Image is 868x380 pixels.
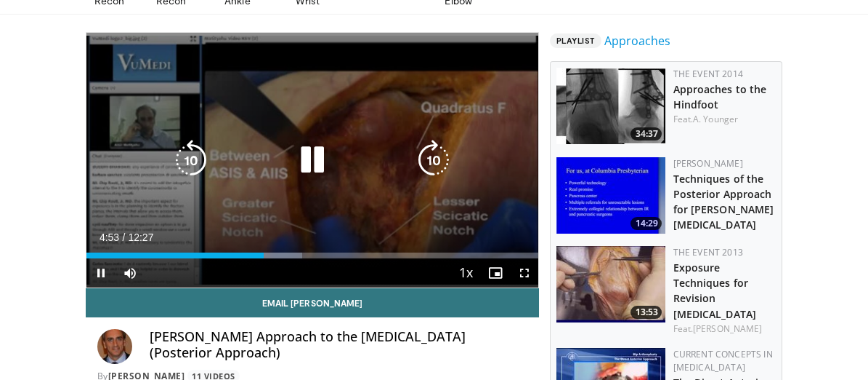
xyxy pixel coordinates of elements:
[630,127,662,140] span: 34:37
[673,82,766,111] a: Approaches to the Hindfoot
[556,68,665,144] a: 34:37
[86,258,115,288] button: Pause
[556,68,665,144] img: J9XehesEoQgsycYX4xMDoxOmtxOwKG7D.150x105_q85_crop-smart_upscale.jpg
[673,261,755,320] a: Exposure Techniques for Revision [MEDICAL_DATA]
[86,33,539,288] video-js: Video Player
[693,113,738,125] a: A. Younger
[123,231,126,243] span: /
[451,258,480,288] button: Playback Rate
[673,113,776,126] div: Feat.
[86,288,540,317] a: Email [PERSON_NAME]
[673,246,742,258] a: The Event 2013
[556,157,665,234] a: 14:29
[115,258,145,288] button: Mute
[100,231,119,243] span: 4:53
[673,172,774,231] a: Techniques of the Posterior Approach for [PERSON_NAME] [MEDICAL_DATA]
[556,246,665,322] a: 13:53
[673,348,772,373] a: Current Concepts in [MEDICAL_DATA]
[86,253,539,258] div: Progress Bar
[509,258,538,288] button: Fullscreen
[480,258,509,288] button: Enable picture-in-picture mode
[556,246,665,322] img: 16d600b7-4875-420c-b295-1ea96c16a48f.150x105_q85_crop-smart_upscale.jpg
[630,306,662,319] span: 13:53
[128,231,153,243] span: 12:27
[550,33,601,48] span: Playlist
[604,32,670,50] a: Approaches
[693,322,762,335] a: [PERSON_NAME]
[673,68,742,80] a: The Event 2014
[673,322,776,336] div: Feat.
[150,329,528,360] h4: [PERSON_NAME] Approach to the [MEDICAL_DATA] (Posterior Approach)
[630,217,662,230] span: 14:29
[556,157,665,234] img: bKdxKv0jK92UJBOH4xMDoxOjB1O8AjAz.150x105_q85_crop-smart_upscale.jpg
[97,329,132,364] img: Avatar
[673,157,742,170] a: [PERSON_NAME]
